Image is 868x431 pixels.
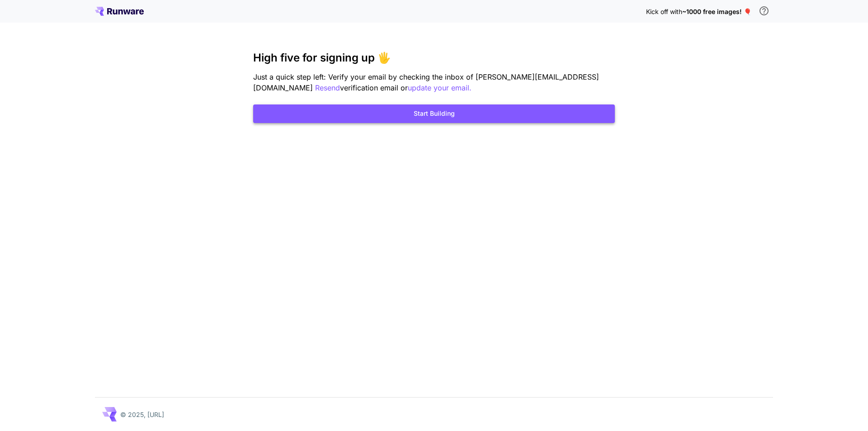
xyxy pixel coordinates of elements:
span: Kick off with [646,8,682,15]
p: © 2025, [URL] [120,410,164,419]
button: In order to qualify for free credit, you need to sign up with a business email address and click ... [755,2,773,20]
button: Start Building [253,104,615,123]
button: update your email. [408,82,472,94]
span: Just a quick step left: Verify your email by checking the inbox of [PERSON_NAME][EMAIL_ADDRESS][D... [253,72,599,92]
button: Resend [315,82,340,94]
h3: High five for signing up 🖐️ [253,52,615,64]
span: verification email or [340,83,408,92]
span: ~1000 free images! 🎈 [682,8,751,15]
